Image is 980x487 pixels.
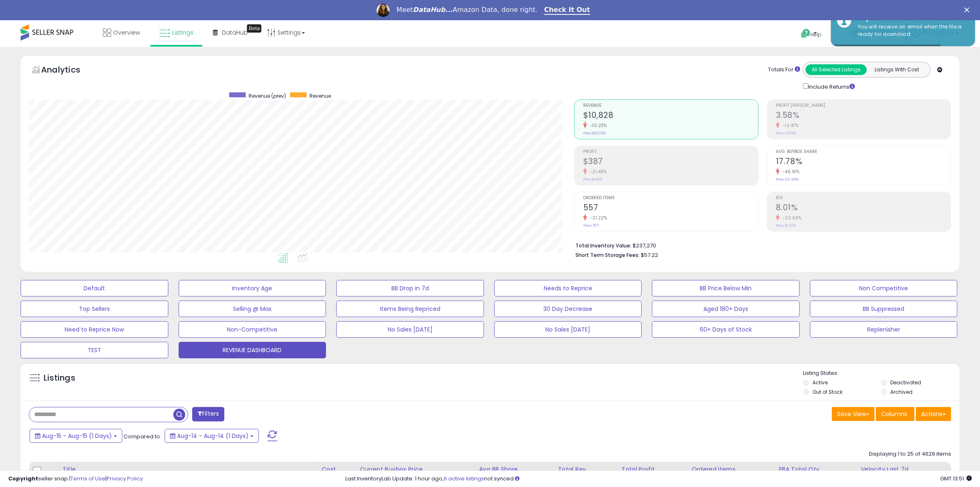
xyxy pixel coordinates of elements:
[691,465,772,474] div: Ordered Items
[207,20,254,45] a: DataHub
[776,157,951,168] h2: 17.78%
[583,223,599,228] small: Prev: 707
[587,215,608,221] small: -21.22%
[776,203,951,214] h2: 8.01%
[916,407,951,421] button: Actions
[494,301,642,317] button: 30 Day Decrease
[575,252,640,259] b: Short Term Storage Fees:
[803,369,959,377] p: Listing States:
[70,475,105,482] a: Terms of Use
[165,429,259,443] button: Aug-14 - Aug-14 (1 Days)
[780,122,799,129] small: -12.47%
[544,6,590,15] a: Check It Out
[652,301,800,317] button: Aged 180+ Days
[866,64,928,75] button: Listings With Cost
[107,475,143,482] a: Privacy Policy
[583,177,602,182] small: Prev: $493
[583,203,758,214] h2: 557
[587,122,607,129] small: -10.23%
[192,407,224,421] button: Filters
[797,82,865,91] div: Include Returns
[964,7,973,12] div: Close
[97,20,146,45] a: Overview
[801,28,811,39] i: Get Help
[336,280,484,296] button: BB Drop in 7d
[360,465,472,474] div: Current Buybox Price
[780,215,802,221] small: -20.69%
[113,28,140,37] span: Overview
[310,92,331,99] span: Revenue
[776,196,951,200] span: ROI
[494,280,642,296] button: Needs to Reprice
[179,280,326,296] button: Inventory Age
[881,410,907,418] span: Columns
[768,66,800,74] div: Totals For
[222,28,248,37] span: DataHub
[172,28,193,37] span: Listings
[153,20,200,45] a: Listings
[42,432,112,440] span: Aug-15 - Aug-15 (1 Days)
[810,301,958,317] button: BB Suppressed
[249,92,286,99] span: Revenue (prev)
[776,150,951,154] span: Avg. Buybox Share
[8,475,38,482] strong: Copyright
[179,321,326,338] button: Non-Competitive
[575,242,631,249] b: Total Inventory Value:
[21,321,168,338] button: Need to Reprice Now
[852,23,969,38] div: You will receive an email when the file is ready for download
[812,388,843,395] label: Out of Stock
[44,372,75,384] h5: Listings
[21,280,168,296] button: Default
[652,321,800,338] button: 60+ Days of Stock
[179,301,326,317] button: Selling @ Max
[890,388,912,395] label: Archived
[21,301,168,317] button: Top Sellers
[583,157,758,168] h2: $387
[494,321,642,338] button: No Sales [DATE]
[8,475,143,483] div: seller snap | |
[558,465,614,474] div: Total Rev.
[177,432,249,440] span: Aug-14 - Aug-14 (1 Days)
[779,465,854,474] div: FBA Total Qty
[622,465,684,474] div: Total Profit
[575,240,945,250] li: $237,270
[776,111,951,122] h2: 3.58%
[776,177,798,182] small: Prev: 33.49%
[336,321,484,338] button: No Sales [DATE]
[123,433,161,440] span: Compared to:
[794,22,838,47] a: Help
[247,24,261,33] div: Tooltip anchor
[587,169,607,175] small: -21.48%
[413,6,453,14] i: DataHub...
[890,379,921,386] label: Deactivated
[583,196,758,200] span: Ordered Items
[811,31,822,38] span: Help
[179,342,326,358] button: REVENUE DASHBOARD
[810,321,958,338] button: Replenisher
[812,379,828,386] label: Active
[345,475,972,483] div: Last InventoryLab Update: 1 hour ago, not synced.
[583,150,758,154] span: Profit
[832,407,875,421] button: Save View
[940,475,972,482] span: 2025-08-18 13:51 GMT
[444,475,484,482] a: 6 active listings
[377,4,390,17] img: Profile image for Georgie
[30,429,122,443] button: Aug-15 - Aug-15 (1 Days)
[810,280,958,296] button: Non Competitive
[805,64,867,75] button: All Selected Listings
[583,111,758,122] h2: $10,828
[21,342,168,358] button: TEST
[41,64,96,78] h5: Analytics
[479,465,551,474] div: Avg BB Share
[336,301,484,317] button: Items Being Repriced
[776,104,951,108] span: Profit [PERSON_NAME]
[776,223,796,228] small: Prev: 10.10%
[780,169,800,175] small: -46.91%
[261,20,311,45] a: Settings
[583,131,606,136] small: Prev: $12,063
[652,280,800,296] button: BB Price Below Min
[583,104,758,108] span: Revenue
[876,407,915,421] button: Columns
[63,465,315,474] div: Title
[861,465,947,474] div: Velocity Last 7d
